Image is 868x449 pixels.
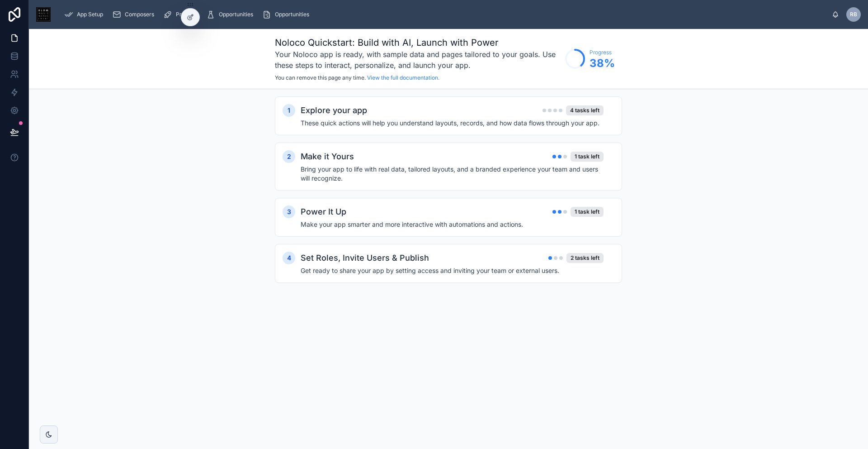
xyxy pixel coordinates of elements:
span: Opportunities [275,11,309,18]
a: View the full documentation. [367,74,439,81]
a: App Setup [61,6,109,23]
img: App logo [36,7,51,22]
h1: Noloco Quickstart: Build with AI, Launch with Power [275,36,561,49]
span: 38 % [590,56,615,71]
a: Opportunities [203,6,259,23]
a: Opportunities [259,6,316,23]
div: scrollable content [58,5,832,24]
h3: Your Noloco app is ready, with sample data and pages tailored to your goals. Use these steps to i... [275,49,561,71]
span: Projects [176,11,197,18]
a: Projects [160,6,203,23]
span: You can remove this page any time. [275,74,366,81]
span: RB [850,11,857,18]
a: Composers [109,6,160,23]
span: Composers [125,11,154,18]
span: Progress [590,49,615,56]
span: App Setup [77,11,103,18]
span: Opportunities [219,11,253,18]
